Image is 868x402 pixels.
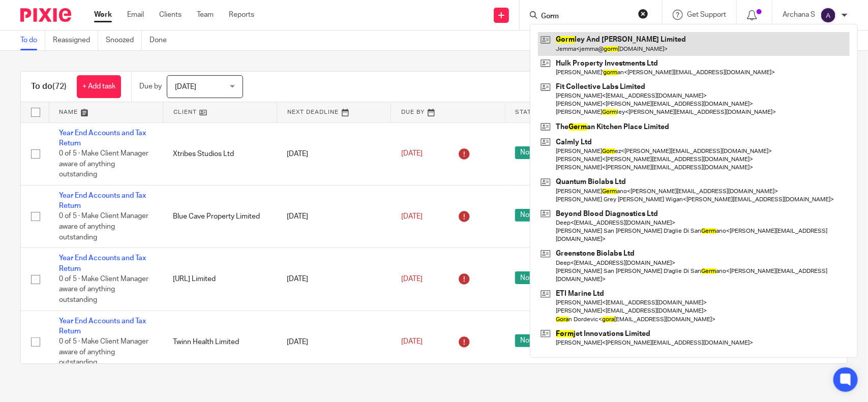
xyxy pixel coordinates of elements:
[401,213,423,220] span: [DATE]
[687,11,726,18] span: Get Support
[106,30,142,50] a: Snoozed
[515,209,561,222] span: Not started
[163,311,277,373] td: Twinn Health Limited
[163,248,277,311] td: [URL] Limited
[401,275,423,283] span: [DATE]
[20,30,45,50] a: To do
[783,10,815,20] p: Archana S
[277,248,391,311] td: [DATE]
[59,338,148,366] span: 0 of 5 · Make Client Manager aware of anything outstanding
[401,338,423,346] span: [DATE]
[197,10,214,20] a: Team
[59,150,148,178] span: 0 of 5 · Make Client Manager aware of anything outstanding
[401,150,423,157] span: [DATE]
[53,30,98,50] a: Reassigned
[820,7,836,23] img: svg%3E
[229,10,254,20] a: Reports
[52,82,67,90] span: (72)
[77,75,121,98] a: + Add task
[127,10,144,20] a: Email
[277,311,391,373] td: [DATE]
[59,275,148,303] span: 0 of 5 · Make Client Manager aware of anything outstanding
[163,185,277,248] td: Blue Cave Property Limited
[277,122,391,185] td: [DATE]
[277,185,391,248] td: [DATE]
[515,271,561,284] span: Not started
[638,9,648,19] button: Clear
[59,130,146,147] a: Year End Accounts and Tax Return
[163,122,277,185] td: Xtribes Studios Ltd
[139,81,162,91] p: Due by
[20,8,71,22] img: Pixie
[59,318,146,335] a: Year End Accounts and Tax Return
[515,146,561,159] span: Not started
[175,83,196,90] span: [DATE]
[159,10,182,20] a: Clients
[59,213,148,241] span: 0 of 5 · Make Client Manager aware of anything outstanding
[59,255,146,272] a: Year End Accounts and Tax Return
[149,30,174,50] a: Done
[515,334,561,347] span: Not started
[540,12,632,21] input: Search
[31,81,67,92] h1: To do
[59,192,146,209] a: Year End Accounts and Tax Return
[94,10,112,20] a: Work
